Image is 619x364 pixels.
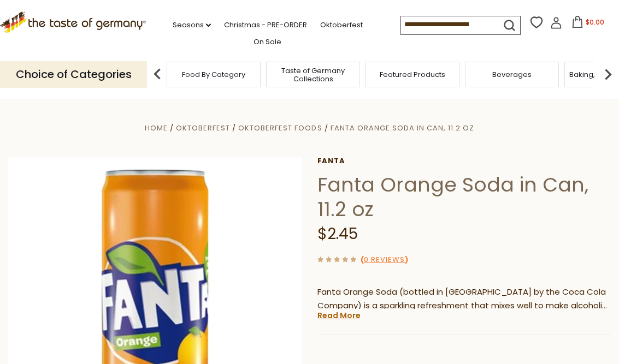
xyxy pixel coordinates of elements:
[317,285,611,313] p: Fanta Orange Soda (bottled in [GEOGRAPHIC_DATA] by the Coca Cola Company) is a sparkling refreshm...
[492,70,532,79] a: Beverages
[597,63,619,85] img: next arrow
[254,36,281,48] a: On Sale
[564,16,611,32] button: $0.00
[317,223,358,244] span: $2.45
[380,70,445,79] a: Featured Products
[176,123,230,133] a: Oktoberfest
[320,19,363,31] a: Oktoberfest
[238,123,322,133] a: Oktoberfest Foods
[317,157,611,165] a: Fanta
[364,254,405,266] a: 0 Reviews
[145,123,168,133] a: Home
[331,123,474,133] a: Fanta Orange Soda in Can, 11.2 oz
[317,172,611,222] h1: Fanta Orange Soda in Can, 11.2 oz
[146,63,168,85] img: previous arrow
[269,67,357,83] a: Taste of Germany Collections
[317,310,361,321] a: Read More
[361,254,408,265] span: ( )
[586,17,604,27] span: $0.00
[173,19,211,31] a: Seasons
[182,70,245,79] a: Food By Category
[224,19,307,31] a: Christmas - PRE-ORDER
